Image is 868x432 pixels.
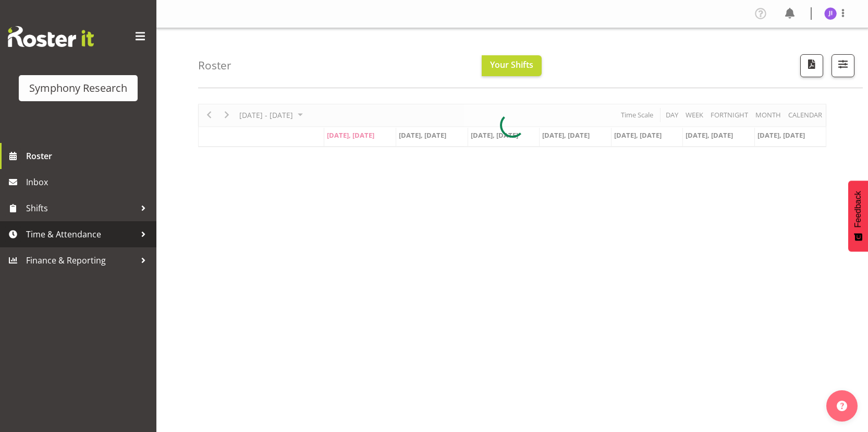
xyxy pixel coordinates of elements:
[837,401,847,411] img: help-xxl-2.png
[198,59,231,71] h4: Roster
[26,148,151,164] span: Roster
[800,54,823,77] button: Download a PDF of the roster according to the set date range.
[482,55,542,76] button: Your Shifts
[848,181,868,251] button: Feedback - Show survey
[26,226,136,242] span: Time & Attendance
[824,7,837,20] img: jonathan-isidoro5583.jpg
[26,174,151,190] span: Inbox
[8,26,94,47] img: Rosterit website logo
[853,191,863,227] span: Feedback
[490,59,533,70] span: Your Shifts
[26,200,136,216] span: Shifts
[29,80,127,96] div: Symphony Research
[26,253,136,268] span: Finance & Reporting
[832,54,854,77] button: Filter Shifts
